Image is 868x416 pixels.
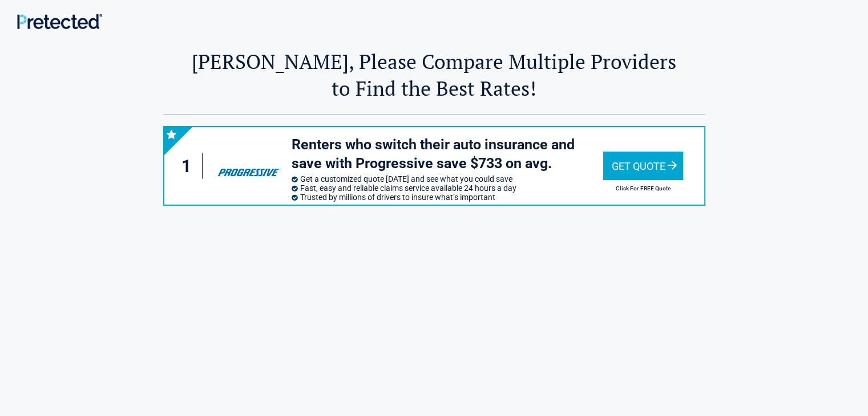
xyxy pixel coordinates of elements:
[212,148,285,183] img: progressive's logo
[603,185,683,191] h2: Click For FREE Quote
[17,14,102,29] img: Main Logo
[176,153,203,179] div: 1
[292,136,603,173] h3: Renters who switch their auto insurance and save with Progressive save $733 on avg.
[603,152,683,180] div: Get Quote
[163,48,705,101] h2: [PERSON_NAME], Please Compare Multiple Providers to Find the Best Rates!
[292,183,603,193] li: Fast, easy and reliable claims service available 24 hours a day
[292,174,603,183] li: Get a customized quote [DATE] and see what you could save
[292,193,603,202] li: Trusted by millions of drivers to insure what’s important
